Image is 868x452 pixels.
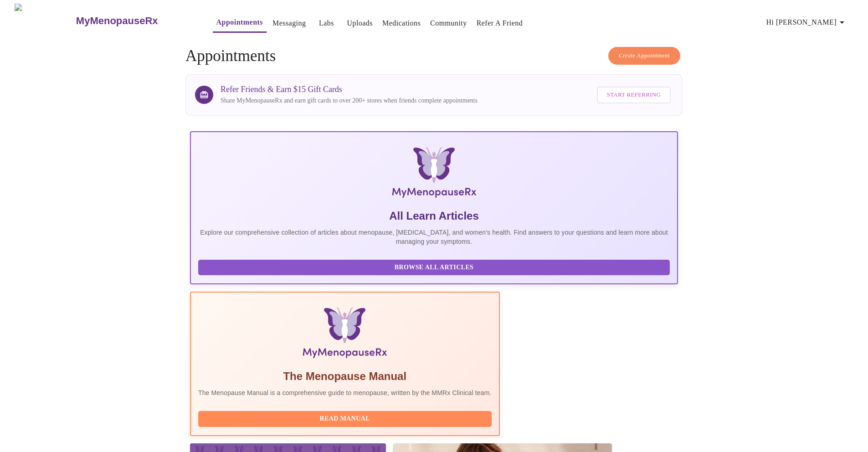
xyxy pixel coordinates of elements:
span: Read Manual [207,413,483,425]
h4: Appointments [185,47,683,65]
a: Read Manual [198,414,494,422]
a: Messaging [272,17,306,30]
a: Uploads [347,17,373,30]
button: Start Referring [597,87,671,103]
button: Community [426,14,471,32]
a: Medications [382,17,421,30]
a: Browse All Articles [198,263,672,271]
p: Share MyMenopauseRx and earn gift cards to over 200+ stores when friends complete appointments [221,96,478,105]
a: MyMenopauseRx [75,5,194,37]
p: The Menopause Manual is a comprehensive guide to menopause, written by the MMRx Clinical team. [198,388,492,397]
a: Labs [319,17,334,30]
span: Browse All Articles [207,262,661,273]
a: Appointments [216,16,263,29]
img: Menopause Manual [245,307,445,362]
h3: Refer Friends & Earn $15 Gift Cards [221,85,478,94]
button: Refer a Friend [473,14,527,32]
img: MyMenopauseRx Logo [15,4,75,38]
button: Browse All Articles [198,260,670,276]
button: Hi [PERSON_NAME] [763,13,851,31]
a: Refer a Friend [477,17,523,30]
button: Read Manual [198,411,492,427]
span: Start Referring [607,90,661,100]
a: Community [430,17,467,30]
h5: The Menopause Manual [198,369,492,384]
p: Explore our comprehensive collection of articles about menopause, [MEDICAL_DATA], and women's hea... [198,228,670,246]
button: Messaging [269,14,309,32]
button: Medications [379,14,424,32]
span: Create Appointment [619,51,670,61]
a: Start Referring [595,82,673,108]
span: Hi [PERSON_NAME] [766,16,847,29]
button: Appointments [213,13,267,33]
img: MyMenopauseRx Logo [272,147,596,201]
button: Uploads [343,14,376,32]
h5: All Learn Articles [198,209,670,223]
button: Create Appointment [608,47,680,65]
button: Labs [312,14,341,32]
h3: MyMenopauseRx [76,15,158,27]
